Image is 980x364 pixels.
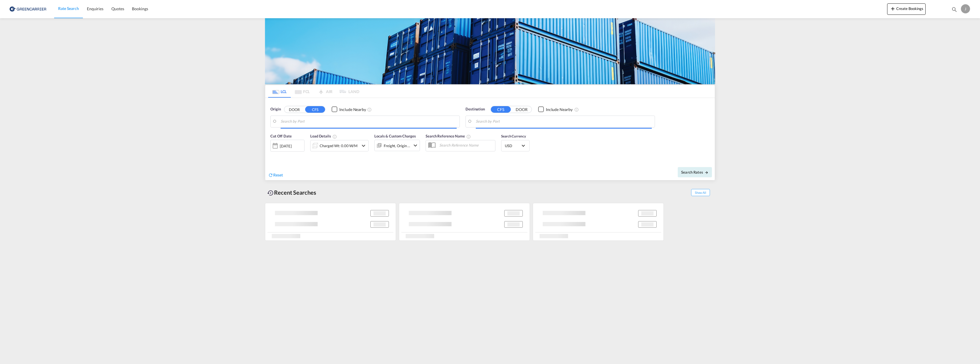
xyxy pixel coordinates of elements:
md-icon: icon-magnify [951,6,957,13]
div: J [961,4,970,13]
md-icon: Unchecked: Ignores neighbouring ports when fetching rates.Checked : Includes neighbouring ports w... [367,107,372,112]
md-select: Select Currency: $ USDUnited States Dollar [504,141,526,150]
span: Show All [691,189,710,196]
md-datepicker: Select [270,151,275,159]
button: DOOR [284,106,304,113]
div: Include Nearby [339,107,366,112]
div: Origin DOOR CFS Checkbox No InkUnchecked: Ignores neighbouring ports when fetching rates.Checked ... [265,98,715,180]
md-tab-item: LCL [268,85,291,98]
span: Search Currency [501,134,526,138]
md-icon: icon-plus 400-fg [889,5,896,12]
span: Locals & Custom Charges [374,134,416,138]
div: icon-refreshReset [268,172,283,178]
span: Destination [465,106,485,112]
span: Search Rates [681,170,709,174]
span: Search Reference Name [426,134,471,138]
span: USD [505,143,521,148]
span: Load Details [310,134,337,138]
md-icon: Unchecked: Ignores neighbouring ports when fetching rates.Checked : Includes neighbouring ports w... [574,107,579,112]
span: Origin [270,106,281,112]
md-icon: icon-arrow-right [705,170,709,174]
div: Charged Wt: 0.00 W/M [320,142,358,150]
md-icon: icon-refresh [268,172,273,178]
button: Search Ratesicon-arrow-right [678,167,712,177]
md-checkbox: Checkbox No Ink [332,106,366,112]
button: CFS [491,106,511,113]
button: icon-plus 400-fgCreate Bookings [887,3,926,15]
span: Cut Off Date [270,134,292,138]
img: e39c37208afe11efa9cb1d7a6ea7d6f5.png [9,3,47,15]
md-checkbox: Checkbox No Ink [538,106,573,112]
span: Reset [273,172,283,177]
img: GreenCarrierFCL_LCL.png [265,18,715,84]
button: CFS [305,106,325,113]
input: Search Reference Name [436,141,495,149]
span: Rate Search [58,6,79,11]
span: Quotes [111,6,124,11]
input: Search by Port [476,117,652,126]
input: Search by Port [281,117,457,126]
div: [DATE] [270,140,305,152]
md-icon: icon-chevron-down [412,142,419,149]
div: Recent Searches [265,186,318,199]
div: [DATE] [280,143,291,149]
div: Freight Origin Destination [384,142,411,150]
span: Enquiries [87,6,103,11]
md-icon: icon-backup-restore [267,190,274,196]
div: Charged Wt: 0.00 W/Micon-chevron-down [310,140,369,151]
div: Include Nearby [546,107,573,112]
div: icon-magnify [951,6,957,15]
span: Bookings [132,6,148,11]
md-icon: icon-chevron-down [360,142,367,149]
md-icon: Chargeable Weight [332,134,337,139]
button: DOOR [512,106,532,113]
div: Freight Origin Destinationicon-chevron-down [374,140,420,151]
md-pagination-wrapper: Use the left and right arrow keys to navigate between tabs [268,85,359,98]
md-icon: Your search will be saved by the below given name [466,134,471,139]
